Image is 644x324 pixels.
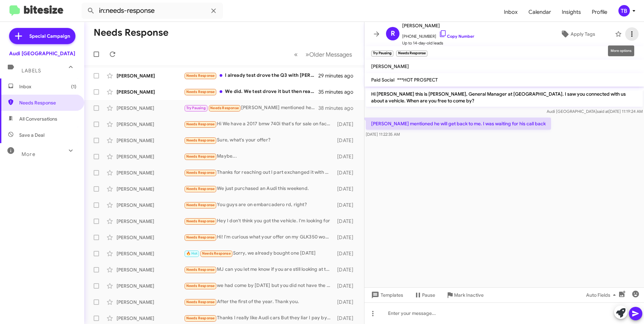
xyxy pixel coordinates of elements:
span: Needs Response [186,235,215,239]
div: [DATE] [334,153,359,160]
span: Needs Response [19,99,76,106]
span: Up to 14-day-old leads [402,40,474,46]
button: TB [613,5,637,17]
div: Hi We have a 2017 bmw 740i that's for sale on facebook market right now My husbands number is [PH... [184,120,334,128]
nav: Page navigation example [290,47,356,61]
div: [DATE] [334,202,359,208]
div: We did. We test drove it but then realized the A3 was a rental fleet before. [184,88,318,96]
a: Calendar [523,2,556,22]
span: R [391,28,395,39]
div: After the first of the year. Thank you. [184,298,334,306]
input: Search [82,3,223,19]
a: Profile [586,2,613,22]
span: All Conversations [19,116,57,122]
div: [PERSON_NAME] [117,72,184,79]
div: [PERSON_NAME] [117,121,184,128]
span: Paid Social [371,77,394,83]
span: Needs Response [186,300,215,304]
span: [PERSON_NAME] [402,22,474,30]
a: Special Campaign [9,28,75,44]
span: Needs Response [186,73,215,78]
span: Needs Response [186,316,215,320]
div: [DATE] [334,121,359,128]
span: Needs Response [186,90,215,94]
div: Maybe... [184,153,334,160]
div: [PERSON_NAME] [117,202,184,208]
div: we had come by [DATE] but you did not have the new Q8 audi [PERSON_NAME] wanted. if you want to s... [184,282,334,290]
div: [DATE] [334,315,359,322]
div: [DATE] [334,234,359,241]
div: 29 minutes ago [318,72,359,79]
div: [PERSON_NAME] [117,283,184,289]
span: Special Campaign [29,33,70,39]
a: Inbox [498,2,523,22]
div: Audi [GEOGRAPHIC_DATA] [9,50,75,57]
button: Next [301,47,356,61]
span: « [294,50,298,59]
div: [DATE] [334,299,359,305]
h1: Needs Response [94,27,168,38]
div: [PERSON_NAME] [117,218,184,225]
div: [PERSON_NAME] [117,250,184,257]
span: Auto Fields [586,289,618,301]
div: [PERSON_NAME] [117,186,184,192]
div: MJ can you let me know if you are still looking at this particular car? [184,266,334,273]
div: [PERSON_NAME] [117,169,184,176]
div: [DATE] [334,169,359,176]
span: ***HOT PROSPECT [397,77,438,83]
span: Mark Inactive [454,289,484,301]
span: Needs Response [186,122,215,126]
button: Auto Fields [581,289,624,301]
div: More options [608,45,634,56]
button: Mark Inactive [441,289,489,301]
span: Older Messages [309,51,352,58]
span: Needs Response [186,284,215,288]
span: said at [597,109,609,114]
span: 🔥 Hot [186,251,198,256]
div: 38 minutes ago [318,105,359,111]
div: [DATE] [334,250,359,257]
button: Apply Tags [543,28,612,40]
div: [PERSON_NAME] [117,266,184,273]
div: [PERSON_NAME] [117,105,184,111]
span: Inbox [19,83,76,90]
div: You guys are on embarcadero rd, right? [184,201,334,209]
div: Sorry, we already bought one [DATE] [184,250,334,257]
span: Apply Tags [571,28,595,40]
span: Needs Response [202,251,231,256]
p: [PERSON_NAME] mentioned he will get back to me. I was waiting for his call back [366,118,551,130]
a: Insights [556,2,586,22]
span: Needs Response [186,154,215,159]
div: [DATE] [334,218,359,225]
span: Needs Response [186,170,215,175]
span: Try Pausing [186,106,206,110]
div: Sure, what's your offer? [184,136,334,144]
span: Needs Response [186,219,215,223]
div: Hi! I'm curious what your offer on my GLK350 would be? Happy holidays to you! [184,233,334,241]
span: Pause [422,289,435,301]
div: TB [618,5,630,17]
div: [DATE] [334,186,359,192]
span: [PERSON_NAME] [371,63,409,69]
div: [PERSON_NAME] [117,299,184,305]
span: (1) [71,83,76,90]
div: [PERSON_NAME] [117,315,184,322]
span: [PHONE_NUMBER] [402,30,474,40]
div: Thanks I really like Audi cars But they liar I pay by USD. But they give me spare tire Made in [G... [184,314,334,322]
div: Thanks for reaching out I part exchanged it with Porsche Marin [184,169,334,176]
div: [PERSON_NAME] [117,153,184,160]
span: Needs Response [210,106,239,110]
small: Try Pausing [371,51,393,57]
div: I already test drove the Q3 with [PERSON_NAME]. Just need the best out the door price you guys ca... [184,72,318,79]
p: Hi [PERSON_NAME] this is [PERSON_NAME], General Manager at [GEOGRAPHIC_DATA]. I saw you connected... [366,88,643,107]
span: Needs Response [186,138,215,142]
span: Needs Response [186,203,215,207]
span: More [22,151,35,157]
div: 35 minutes ago [318,89,359,95]
span: Needs Response [186,187,215,191]
div: We just purchased an Audi this weekend. [184,185,334,193]
span: Save a Deal [19,132,44,138]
